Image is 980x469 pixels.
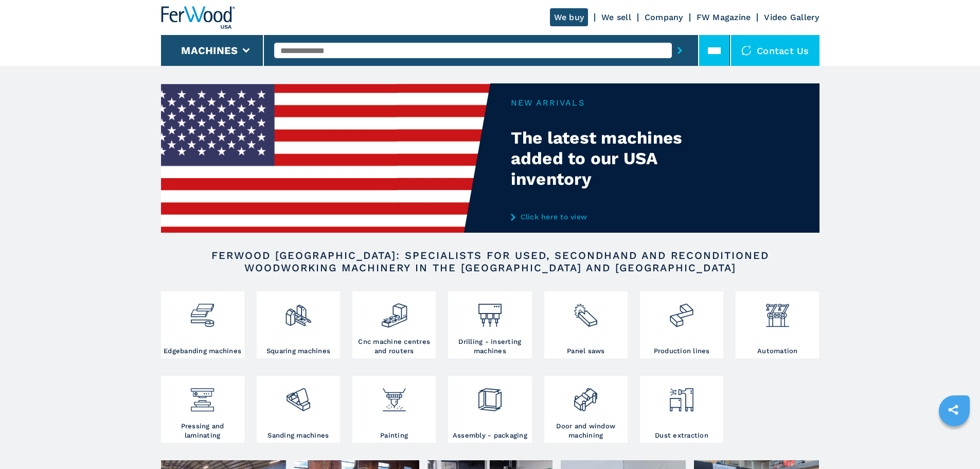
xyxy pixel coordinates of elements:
[572,294,599,329] img: sezionatrici_2.png
[268,431,329,440] h3: Sanding machines
[640,291,723,358] a: Production lines
[936,423,972,461] iframe: Chat
[764,12,819,22] a: Video Gallery
[257,291,340,358] a: Squaring machines
[194,249,787,274] h2: FERWOOD [GEOGRAPHIC_DATA]: SPECIALISTS FOR USED, SECONDHAND AND RECONDITIONED WOODWORKING MACHINE...
[476,378,504,413] img: montaggio_imballaggio_2.png
[451,337,529,356] h3: Drilling - inserting machines
[161,291,244,358] a: Edgebanding machines
[741,45,752,56] img: Contact us
[381,378,408,413] img: verniciatura_1.png
[476,294,504,329] img: foratrici_inseritrici_2.png
[668,294,695,329] img: linee_di_produzione_2.png
[161,376,244,443] a: Pressing and laminating
[572,378,599,413] img: lavorazione_porte_finestre_2.png
[567,346,605,356] h3: Panel saws
[547,422,625,440] h3: Door and window machining
[511,213,712,221] a: Click here to view
[544,376,628,443] a: Door and window machining
[601,12,631,22] a: We sell
[544,291,628,358] a: Panel saws
[284,294,312,329] img: squadratrici_2.png
[352,291,436,358] a: Cnc machine centres and routers
[380,431,408,440] h3: Painting
[672,39,688,62] button: submit-button
[355,337,433,356] h3: Cnc machine centres and routers
[161,6,235,29] img: Ferwood
[940,397,966,423] a: sharethis
[189,294,216,329] img: bordatrici_1.png
[161,83,490,233] img: The latest machines added to our USA inventory
[448,291,531,358] a: Drilling - inserting machines
[284,378,312,413] img: levigatrici_2.png
[164,346,241,356] h3: Edgebanding machines
[189,378,216,413] img: pressa-strettoia.png
[645,12,683,22] a: Company
[640,376,723,443] a: Dust extraction
[453,431,527,440] h3: Assembly - packaging
[550,8,589,26] a: We buy
[697,12,751,22] a: FW Magazine
[448,376,531,443] a: Assembly - packaging
[655,431,708,440] h3: Dust extraction
[381,294,408,329] img: centro_di_lavoro_cnc_2.png
[668,378,695,413] img: aspirazione_1.png
[757,346,798,356] h3: Automation
[257,376,340,443] a: Sanding machines
[764,294,791,329] img: automazione.png
[654,346,710,356] h3: Production lines
[731,35,819,66] div: Contact us
[736,291,819,358] a: Automation
[181,44,238,57] button: Machines
[266,346,330,356] h3: Squaring machines
[164,422,242,440] h3: Pressing and laminating
[352,376,436,443] a: Painting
